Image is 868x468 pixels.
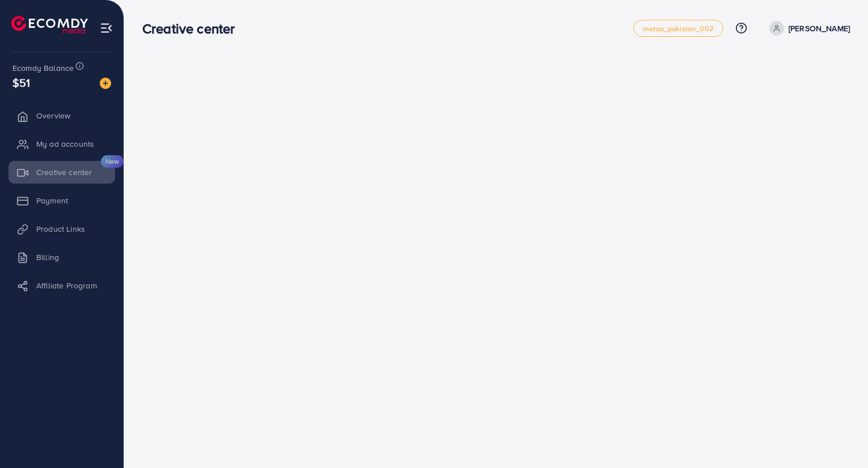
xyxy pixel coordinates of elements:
[100,22,113,35] img: menu
[643,25,714,32] span: metap_pakistan_002
[142,20,244,37] h3: Creative center
[633,20,723,37] a: metap_pakistan_002
[11,16,88,33] img: logo
[100,78,111,89] img: image
[765,21,850,36] a: [PERSON_NAME]
[789,22,850,35] p: [PERSON_NAME]
[12,62,74,74] span: Ecomdy Balance
[12,74,30,91] span: $51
